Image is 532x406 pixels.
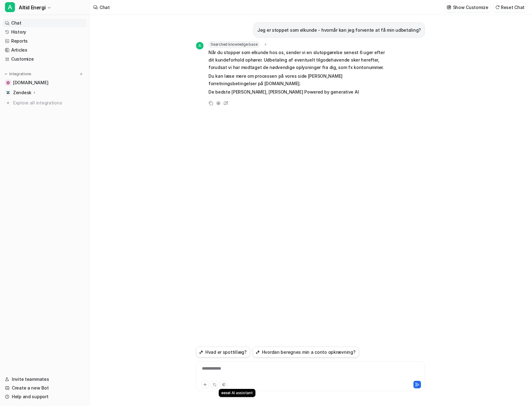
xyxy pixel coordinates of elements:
span: A [5,2,15,12]
a: Customize [2,55,87,63]
p: Jeg er stoppet som elkunde - hvornår kan jeg forvente at få min udbetaling? [257,26,421,34]
span: Explore all integrations [13,98,84,108]
span: Searched knowledge base [208,41,259,48]
img: reset [495,5,500,10]
p: Zendesk [13,90,31,96]
p: De bedste [PERSON_NAME], [PERSON_NAME] Powered by generative AI [208,88,390,96]
a: History [2,28,87,36]
button: Hvordan beregnes min a conto opkrævning? [253,347,359,358]
div: Chat [100,4,110,11]
p: Integrations [9,72,31,76]
a: Explore all integrations [2,99,87,107]
img: Zendesk [6,91,10,95]
div: eesel AI assistant [219,389,255,397]
img: expand menu [4,72,8,76]
a: altidenergi.dk[DOMAIN_NAME] [2,78,87,87]
a: Chat [2,19,87,27]
span: [DOMAIN_NAME] [13,80,48,86]
a: Help and support [2,392,87,401]
span: A [196,42,203,49]
img: explore all integrations [5,100,11,106]
button: Integrations [2,71,33,77]
img: customize [447,5,451,10]
button: Reset Chat [493,3,527,12]
button: Hvad er spottillæg? [196,347,250,358]
p: Show Customize [453,4,488,11]
a: Create a new Bot [2,384,87,392]
a: Reports [2,37,87,45]
a: Articles [2,46,87,54]
p: Når du stopper som elkunde hos os, sender vi en slutopgørelse senest 6 uger efter dit kundeforhol... [208,49,390,71]
a: Invite teammates [2,375,87,384]
img: altidenergi.dk [6,81,10,85]
button: Show Customize [445,3,491,12]
p: Du kan læse mere om processen på vores side [PERSON_NAME] forretningsbetingelser på [DOMAIN_NAME]. [208,72,390,87]
span: Altid Energi [19,3,45,12]
img: menu_add.svg [79,72,83,76]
